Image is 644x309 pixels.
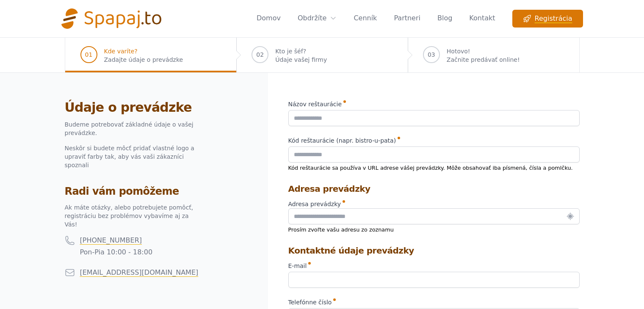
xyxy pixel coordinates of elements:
small: Kód reštaurácie sa používa v URL adrese vášej prevádzky. Môže obsahovať iba písmená, čísla a poml... [288,165,573,171]
span: Kde varíte? [104,47,183,55]
label: Kód reštaurácie (napr. bistro-u-pata) [288,136,580,145]
a: 02 Kto je šéf? Údaje vašej firmy [236,38,408,72]
span: Zadajte údaje o prevádzke [104,55,183,64]
nav: Global [61,10,583,27]
nav: Progress [51,38,593,72]
a: 01 Kde varíte? Zadajte údaje o prevádzke [65,38,237,72]
a: Cenník [354,10,377,28]
a: Domov [257,10,281,28]
a: Registrácia [512,10,583,28]
label: Telefónne číslo [288,298,580,306]
a: Partneri [394,10,420,28]
a: Obdržíte [298,13,337,23]
span: 03 [428,50,435,59]
label: E-mail [288,262,580,270]
span: Hotovo! [447,47,520,55]
label: Názov reštaurácie [288,100,580,108]
span: 02 [256,50,264,59]
p: Pon-Pia 10:00 - 18:00 [80,247,153,257]
h2: Radi vám pomôžeme [65,185,248,198]
label: Adresa prevádzky [288,200,580,208]
p: Ak máte otázky, alebo potrebujete pomôcť, registráciu bez problémov vybavíme aj za Vás! [65,203,200,229]
span: Začnite predávať online! [447,55,520,64]
h4: Kontaktné údaje prevádzky [288,245,580,257]
a: [PHONE_NUMBER] [80,236,142,244]
a: [EMAIL_ADDRESS][DOMAIN_NAME] [80,268,199,276]
span: Registrácia [523,14,572,24]
a: Blog [437,10,452,28]
span: 01 [85,50,93,59]
p: Budeme potrebovať základné údaje o vašej prevádzke. [65,120,200,137]
h2: Údaje o prevádzke [65,100,248,115]
a: Kontakt [469,10,495,28]
a: 03 Hotovo! Začnite predávať online! [408,38,579,72]
span: Kto je šéf? [275,47,327,55]
small: Prosím zvoľte vašu adresu zo zoznamu [288,226,394,233]
h4: Adresa prevádzky [288,183,580,195]
p: Neskôr si budete môcť pridať vlastné logo a upraviť farby tak, aby vás vaši zákazníci spoznali [65,144,200,169]
span: Údaje vašej firmy [275,55,327,64]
